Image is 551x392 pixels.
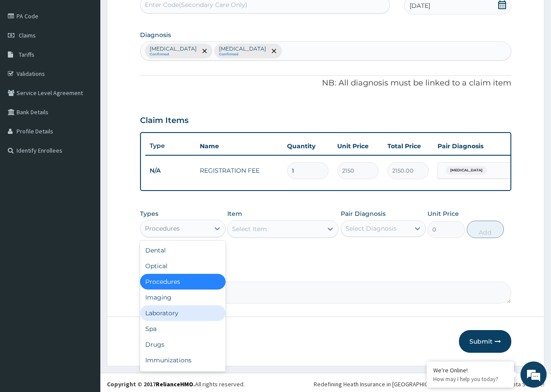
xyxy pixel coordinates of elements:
label: Types [140,210,158,218]
div: Enter Code(Secondary Care Only) [145,0,247,9]
label: Item [227,209,242,218]
div: Procedures [140,274,226,290]
div: Drugs [140,337,226,352]
span: remove selection option [201,47,209,55]
div: Minimize live chat window [143,4,164,25]
th: Quantity [283,137,333,155]
div: Redefining Heath Insurance in [GEOGRAPHIC_DATA] using Telemedicine and Data Science! [314,380,544,389]
div: Chat with us now [45,49,147,60]
span: [DATE] [410,1,430,10]
td: N/A [145,163,195,179]
div: Select Diagnosis [346,224,397,233]
label: Pair Diagnosis [341,209,386,218]
div: Spa [140,321,226,337]
td: REGISTRATION FEE [195,162,283,179]
span: Tariffs [19,51,34,58]
p: [MEDICAL_DATA] [150,45,197,52]
p: NB: All diagnosis must be linked to a claim item [140,78,511,89]
button: Submit [459,330,511,353]
span: Claims [19,31,36,39]
textarea: Type your message and hit 'Enter' [4,238,166,269]
th: Total Price [383,137,433,155]
th: Unit Price [333,137,383,155]
th: Pair Diagnosis [433,137,529,155]
strong: Copyright © 2017 . [107,380,195,388]
div: Immunizations [140,352,226,368]
p: How may I help you today? [433,375,507,383]
div: Optical [140,258,226,274]
div: Select Item [232,225,267,233]
div: Others [140,368,226,384]
h3: Claim Items [140,116,188,126]
span: remove selection option [270,47,278,55]
label: Comment [140,269,511,277]
div: Dental [140,242,226,258]
th: Name [195,137,283,155]
div: Procedures [145,224,180,233]
img: d_794563401_company_1708531726252_794563401 [16,44,35,65]
th: Type [145,138,195,154]
label: Unit Price [428,209,459,218]
label: Diagnosis [140,31,171,39]
div: We're Online! [433,366,507,374]
div: Imaging [140,290,226,305]
span: We're online! [51,110,120,198]
p: [MEDICAL_DATA] [219,45,266,52]
span: [MEDICAL_DATA] [446,166,487,175]
small: Confirmed [150,52,197,57]
small: Confirmed [219,52,266,57]
a: RelianceHMO [156,380,193,388]
div: Laboratory [140,305,226,321]
button: Add [467,221,504,238]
